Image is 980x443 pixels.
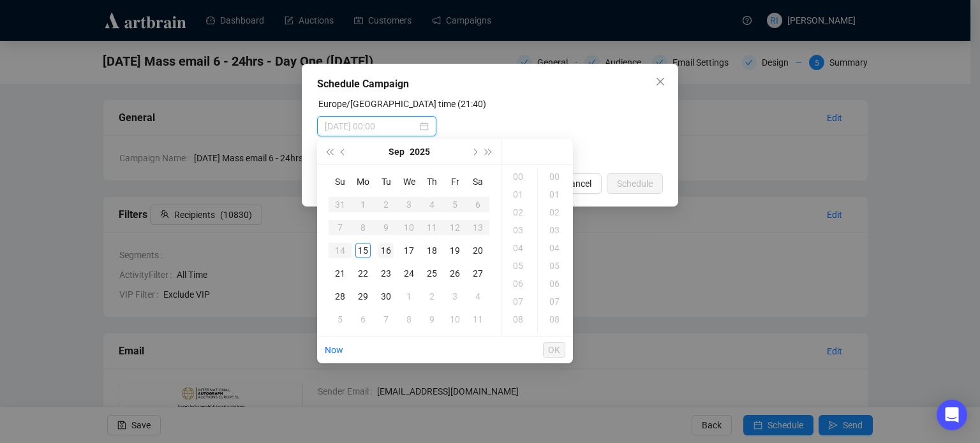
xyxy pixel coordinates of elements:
[424,197,440,212] div: 4
[466,193,489,216] td: 2025-09-06
[420,308,443,331] td: 2025-10-09
[375,193,397,216] td: 2025-09-02
[447,220,463,235] div: 12
[401,289,417,304] div: 1
[401,243,417,258] div: 17
[470,266,486,281] div: 27
[375,262,397,285] td: 2025-09-23
[554,173,602,194] button: Cancel
[401,266,417,281] div: 24
[325,345,343,355] a: Now
[355,243,371,258] div: 15
[378,289,394,304] div: 30
[322,139,336,164] button: Last year (Control + left)
[375,285,397,308] td: 2025-09-30
[466,262,489,285] td: 2025-09-27
[332,243,348,258] div: 14
[504,310,535,328] div: 08
[329,193,352,216] td: 2025-08-31
[937,400,967,430] div: Open Intercom Messenger
[466,308,489,331] td: 2025-10-11
[352,308,375,331] td: 2025-10-06
[470,197,486,212] div: 6
[375,170,397,193] th: Tu
[504,185,535,203] div: 01
[397,308,420,331] td: 2025-10-08
[466,216,489,239] td: 2025-09-13
[375,216,397,239] td: 2025-09-09
[540,275,571,293] div: 06
[329,308,352,331] td: 2025-10-05
[355,289,371,304] div: 29
[466,239,489,262] td: 2025-09-20
[504,275,535,293] div: 06
[447,197,463,212] div: 5
[443,239,466,262] td: 2025-09-19
[543,342,565,358] button: OK
[375,308,397,331] td: 2025-10-07
[607,173,663,194] button: Schedule
[420,285,443,308] td: 2025-10-02
[352,193,375,216] td: 2025-09-01
[504,257,535,275] div: 05
[352,216,375,239] td: 2025-09-08
[540,185,571,203] div: 01
[317,76,663,92] div: Schedule Campaign
[470,312,486,327] div: 11
[389,139,405,164] button: Choose a month
[401,312,417,327] div: 8
[443,262,466,285] td: 2025-09-26
[466,285,489,308] td: 2025-10-04
[397,193,420,216] td: 2025-09-03
[318,99,486,109] label: Europe/Madrid time (21:40)
[352,285,375,308] td: 2025-09-29
[352,170,375,193] th: Mo
[355,266,371,281] div: 22
[443,285,466,308] td: 2025-10-03
[397,262,420,285] td: 2025-09-24
[504,168,535,185] div: 00
[540,203,571,221] div: 02
[467,139,481,164] button: Next month (PageDown)
[424,243,440,258] div: 18
[355,312,371,327] div: 6
[355,197,371,212] div: 1
[443,170,466,193] th: Fr
[420,216,443,239] td: 2025-09-11
[470,220,486,235] div: 13
[540,221,571,239] div: 03
[332,266,348,281] div: 21
[397,285,420,308] td: 2025-10-01
[540,168,571,185] div: 00
[397,216,420,239] td: 2025-09-10
[329,216,352,239] td: 2025-09-07
[565,177,591,191] span: Cancel
[482,139,496,164] button: Next year (Control + right)
[540,328,571,346] div: 09
[447,312,463,327] div: 10
[504,328,535,346] div: 09
[378,243,394,258] div: 16
[325,119,417,133] input: Select date
[470,243,486,258] div: 20
[540,310,571,328] div: 08
[540,257,571,275] div: 05
[401,220,417,235] div: 10
[397,170,420,193] th: We
[424,266,440,281] div: 25
[378,312,394,327] div: 7
[378,266,394,281] div: 23
[420,239,443,262] td: 2025-09-18
[375,239,397,262] td: 2025-09-16
[424,220,440,235] div: 11
[401,197,417,212] div: 3
[332,312,348,327] div: 5
[420,262,443,285] td: 2025-09-25
[540,293,571,310] div: 07
[424,312,440,327] div: 9
[329,285,352,308] td: 2025-09-28
[410,139,430,164] button: Choose a year
[504,293,535,310] div: 07
[655,76,665,87] span: close
[447,289,463,304] div: 3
